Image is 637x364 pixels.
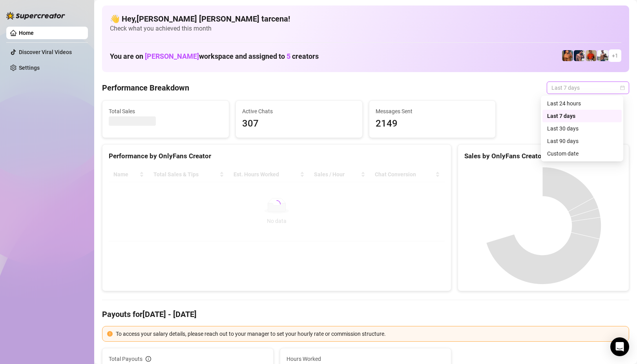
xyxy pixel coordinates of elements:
span: 2149 [376,116,489,131]
h4: Payouts for [DATE] - [DATE] [102,309,629,320]
h4: Performance Breakdown [102,82,189,93]
h1: You are on workspace and assigned to creators [110,52,319,61]
span: Active Chats [242,107,356,116]
h4: 👋 Hey, [PERSON_NAME] [PERSON_NAME] tarcena ! [110,13,621,24]
img: JUSTIN [597,50,608,61]
span: 307 [242,116,356,131]
span: Hours Worked [287,355,445,363]
span: + 1 [612,51,618,60]
img: Justin [586,50,597,61]
div: Last 30 days [547,124,617,133]
div: Last 7 days [542,110,622,122]
img: Axel [574,50,585,61]
div: Last 24 hours [547,99,617,108]
span: Last 7 days [551,82,624,94]
span: Messages Sent [376,107,489,116]
div: Last 90 days [547,137,617,145]
a: Home [19,30,34,36]
div: Last 24 hours [542,97,622,110]
div: Custom date [542,147,622,160]
div: Performance by OnlyFans Creator [109,151,445,161]
div: Last 90 days [542,135,622,147]
div: To access your salary details, please reach out to your manager to set your hourly rate or commis... [116,330,624,338]
span: calendar [620,85,625,90]
span: info-circle [146,356,151,362]
div: Last 7 days [547,112,617,120]
span: Total Sales [109,107,223,116]
img: JG [562,50,573,61]
a: Settings [19,65,40,71]
span: 5 [287,52,290,60]
div: Custom date [547,149,617,158]
span: loading [271,199,282,210]
span: exclamation-circle [107,331,113,337]
span: Total Payouts [109,355,142,363]
div: Last 30 days [542,122,622,135]
a: Discover Viral Videos [19,49,72,55]
span: Check what you achieved this month [110,24,621,33]
span: [PERSON_NAME] [145,52,199,60]
div: Open Intercom Messenger [610,337,629,356]
div: Sales by OnlyFans Creator [464,151,622,161]
img: logo-BBDzfeDw.svg [6,12,65,20]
